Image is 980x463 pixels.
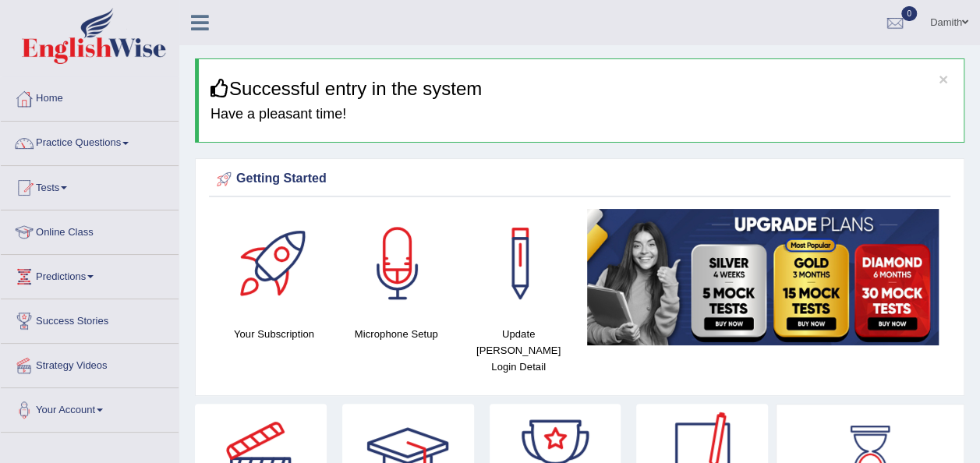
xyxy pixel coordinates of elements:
a: Predictions [1,255,179,294]
a: Practice Questions [1,122,179,161]
button: × [939,71,948,87]
h4: Have a pleasant time! [211,107,952,122]
a: Success Stories [1,299,179,338]
a: Tests [1,166,179,205]
a: Online Class [1,210,179,249]
span: 0 [901,6,917,21]
a: Your Account [1,388,179,427]
h4: Your Subscription [221,326,327,342]
img: small5.jpg [587,209,939,345]
div: Getting Started [213,168,946,191]
a: Home [1,77,179,116]
h4: Update [PERSON_NAME] Login Detail [465,326,572,375]
h3: Successful entry in the system [211,79,952,99]
a: Strategy Videos [1,344,179,383]
h4: Microphone Setup [343,326,450,342]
